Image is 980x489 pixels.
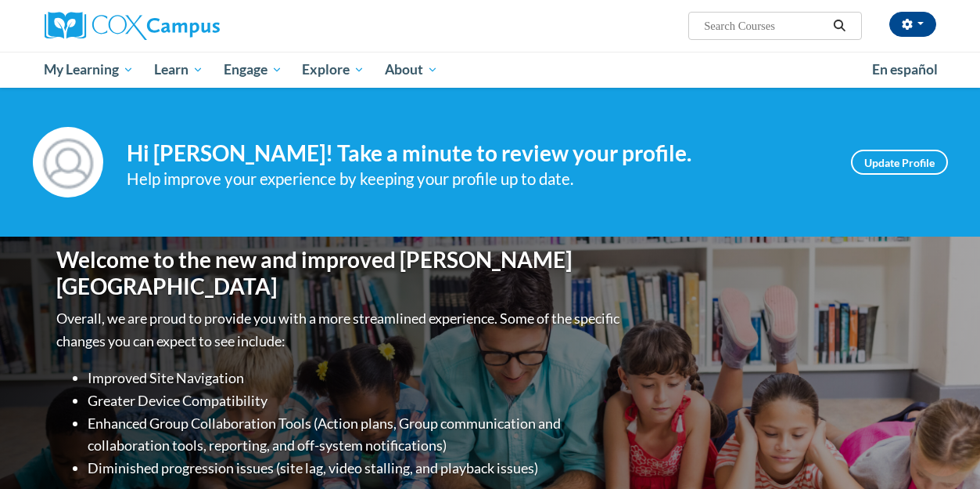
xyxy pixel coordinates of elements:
span: Explore [302,60,364,79]
iframe: Button to launch messaging window [917,426,967,476]
a: Update Profile [851,150,948,175]
a: En español [862,53,948,86]
button: Search [827,16,851,35]
h4: Hi [PERSON_NAME]! Take a minute to review your profile. [127,140,827,167]
img: Profile Image [33,127,103,197]
span: My Learning [44,60,134,79]
span: About [385,60,438,79]
p: Overall, we are proud to provide you with a more streamlined experience. Some of the specific cha... [56,307,623,353]
a: Cox Campus [45,12,326,40]
img: Cox Campus [45,12,220,40]
li: Improved Site Navigation [88,367,623,389]
a: Engage [214,52,293,88]
li: Enhanced Group Collaboration Tools (Action plans, Group communication and collaboration tools, re... [88,412,623,458]
h1: Welcome to the new and improved [PERSON_NAME][GEOGRAPHIC_DATA] [56,247,623,299]
a: My Learning [34,52,145,88]
div: Main menu [33,52,948,88]
button: Account Settings [889,12,936,37]
span: Learn [154,60,203,79]
a: About [375,52,448,88]
li: Diminished progression issues (site lag, video stalling, and playback issues) [88,457,623,480]
a: Learn [144,52,214,88]
a: Explore [292,52,375,88]
span: En español [872,61,938,78]
input: Search Courses [702,16,827,35]
span: Engage [224,60,282,79]
div: Help improve your experience by keeping your profile up to date. [127,166,827,192]
li: Greater Device Compatibility [88,389,623,412]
